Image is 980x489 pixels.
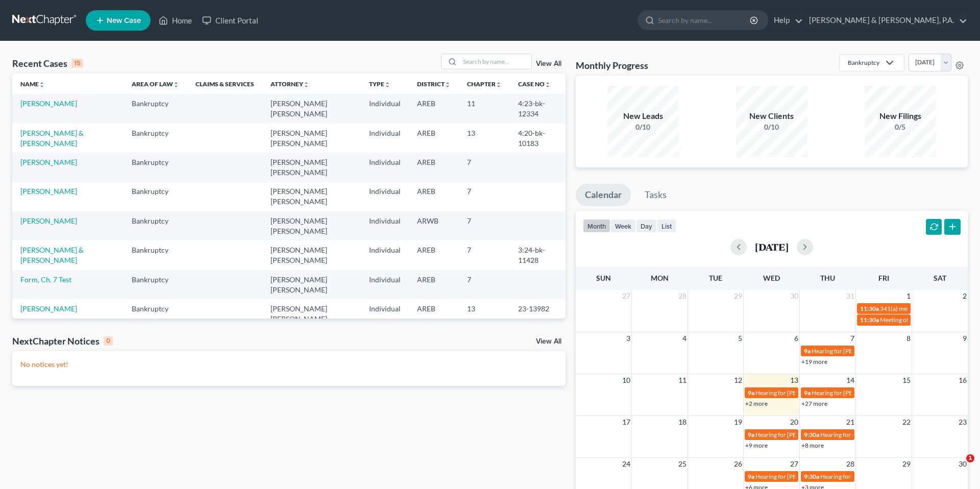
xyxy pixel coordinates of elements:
[262,153,361,182] td: [PERSON_NAME] [PERSON_NAME]
[361,182,409,211] td: Individual
[384,82,390,88] i: unfold_more
[812,389,891,397] span: Hearing for [PERSON_NAME]
[745,400,768,407] a: +2 more
[361,240,409,270] td: Individual
[545,82,551,88] i: unfold_more
[848,58,879,67] div: Bankruptcy
[262,124,361,153] td: [PERSON_NAME] [PERSON_NAME]
[20,304,77,313] a: [PERSON_NAME]
[748,389,754,397] span: 9a
[860,305,879,312] span: 11:30a
[409,124,459,153] td: AREB
[769,11,803,30] a: Help
[625,332,631,345] span: 3
[677,458,688,470] span: 25
[801,400,827,407] a: +27 more
[361,94,409,123] td: Individual
[636,219,657,233] button: day
[496,82,502,88] i: unfold_more
[677,290,688,302] span: 28
[459,240,510,270] td: 7
[733,374,743,386] span: 12
[20,187,77,195] a: [PERSON_NAME]
[793,332,799,345] span: 6
[107,17,141,25] span: New Case
[104,336,113,346] div: 0
[845,458,855,470] span: 28
[459,94,510,123] td: 11
[607,122,679,132] div: 0/10
[958,374,968,386] span: 16
[801,442,824,449] a: +8 more
[173,82,179,88] i: unfold_more
[755,431,835,438] span: Hearing for [PERSON_NAME]
[124,299,187,328] td: Bankruptcy
[804,473,819,480] span: 9:30a
[755,241,789,252] h2: [DATE]
[621,458,631,470] span: 24
[262,211,361,240] td: [PERSON_NAME] [PERSON_NAME]
[607,110,679,122] div: New Leads
[124,124,187,153] td: Bankruptcy
[658,11,751,30] input: Search by name...
[736,110,807,122] div: New Clients
[409,153,459,182] td: AREB
[518,80,551,88] a: Case Nounfold_more
[901,374,912,386] span: 15
[733,458,743,470] span: 26
[12,335,113,347] div: NextChapter Notices
[737,332,743,345] span: 5
[905,332,912,345] span: 8
[510,94,566,123] td: 4:23-bk-12334
[39,82,45,88] i: unfold_more
[459,211,510,240] td: 7
[536,60,561,67] a: View All
[812,347,951,355] span: Hearing for [PERSON_NAME] and [PERSON_NAME]
[536,338,561,345] a: View All
[962,290,968,302] span: 2
[20,216,77,225] a: [PERSON_NAME]
[303,82,309,88] i: unfold_more
[409,299,459,328] td: AREB
[510,124,566,153] td: 4:20-bk-10183
[651,274,669,282] span: Mon
[132,80,179,88] a: Area of Lawunfold_more
[966,454,974,462] span: 1
[459,124,510,153] td: 13
[596,274,611,282] span: Sun
[20,80,45,88] a: Nameunfold_more
[71,59,83,68] div: 15
[20,158,77,166] a: [PERSON_NAME]
[804,431,819,438] span: 9:30a
[865,122,936,132] div: 0/5
[460,54,531,69] input: Search by name...
[262,299,361,328] td: [PERSON_NAME] [PERSON_NAME]
[124,182,187,211] td: Bankruptcy
[845,374,855,386] span: 14
[878,274,889,282] span: Fri
[409,240,459,270] td: AREB
[124,211,187,240] td: Bankruptcy
[361,299,409,328] td: Individual
[361,270,409,299] td: Individual
[576,184,631,206] a: Calendar
[748,473,754,480] span: 9a
[804,389,811,397] span: 9a
[187,74,262,94] th: Claims & Services
[576,59,648,71] h3: Monthly Progress
[124,153,187,182] td: Bankruptcy
[12,57,83,69] div: Recent Cases
[657,219,676,233] button: list
[845,416,855,428] span: 21
[733,290,743,302] span: 29
[262,182,361,211] td: [PERSON_NAME] [PERSON_NAME]
[958,416,968,428] span: 23
[124,94,187,123] td: Bankruptcy
[860,316,879,324] span: 11:30a
[789,290,799,302] span: 30
[621,290,631,302] span: 27
[681,332,688,345] span: 4
[635,184,676,206] a: Tasks
[755,389,895,397] span: Hearing for [PERSON_NAME] and [PERSON_NAME]
[820,274,835,282] span: Thu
